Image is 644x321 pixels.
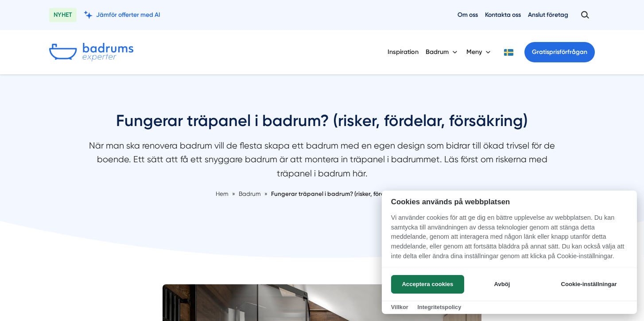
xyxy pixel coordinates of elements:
button: Cookie-inställningar [550,275,628,294]
button: Avböj [467,275,537,294]
a: Villkor [391,304,408,310]
a: Integritetspolicy [417,304,461,310]
h2: Cookies används på webbplatsen [382,198,637,206]
p: Vi använder cookies för att ge dig en bättre upplevelse av webbplatsen. Du kan samtycka till anvä... [382,213,637,267]
button: Acceptera cookies [391,275,464,294]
